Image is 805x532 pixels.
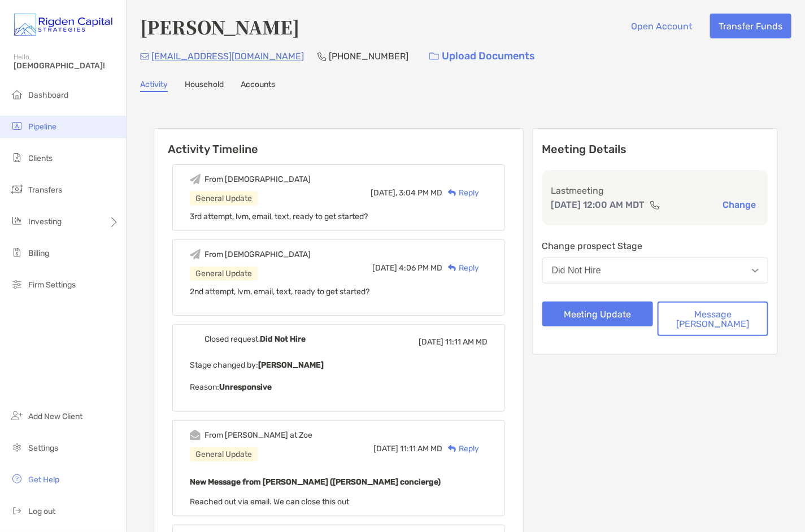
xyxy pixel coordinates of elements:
span: Reached out via email. We can close this out [190,497,349,507]
span: 11:11 AM MD [445,337,488,347]
img: button icon [429,53,439,60]
img: Reply icon [448,264,456,272]
span: 11:11 AM MD [400,444,442,453]
span: [DEMOGRAPHIC_DATA]! [14,61,119,71]
img: Phone Icon [317,52,327,61]
span: [DATE], [371,188,397,198]
img: firm-settings icon [10,277,24,291]
p: Reason: [190,380,488,394]
span: Clients [28,154,53,163]
div: From [PERSON_NAME] at Zoe [204,430,312,440]
div: From [DEMOGRAPHIC_DATA] [204,250,311,259]
a: Upload Documents [422,44,542,68]
span: Pipeline [28,122,56,132]
div: Reply [442,262,479,274]
button: Meeting Update [542,302,653,326]
span: Transfers [28,185,62,195]
span: [DATE] [419,337,443,347]
span: Firm Settings [28,280,76,290]
img: pipeline icon [10,119,24,133]
img: Reply icon [448,445,456,452]
img: dashboard icon [10,88,24,101]
span: [DATE] [372,263,397,273]
img: get-help icon [10,472,24,486]
button: Did Not Hire [542,258,768,284]
img: add_new_client icon [10,409,24,422]
span: 3rd attempt, lvm, email, text, ready to get started? [190,212,368,221]
img: Open dropdown arrow [752,269,759,273]
button: Message [PERSON_NAME] [658,302,768,336]
img: billing icon [10,246,24,259]
img: transfers icon [10,182,24,196]
button: Change [719,199,759,211]
h4: [PERSON_NAME] [140,14,299,40]
div: General Update [190,191,258,206]
b: [PERSON_NAME] [258,360,324,370]
p: [EMAIL_ADDRESS][DOMAIN_NAME] [151,49,304,63]
b: New Message from [PERSON_NAME] ([PERSON_NAME] concierge) [190,477,441,487]
span: 2nd attempt, lvm, email, text, ready to get started? [190,287,369,296]
a: Activity [140,80,168,92]
span: 3:04 PM MD [399,188,442,198]
img: communication type [650,200,660,210]
span: Get Help [28,475,59,485]
p: Stage changed by: [190,358,488,372]
div: From [DEMOGRAPHIC_DATA] [204,175,311,184]
button: Open Account [623,14,701,38]
span: Billing [28,248,49,258]
span: Log out [28,507,55,516]
b: Unresponsive [219,382,272,392]
img: Event icon [190,249,201,260]
div: Reply [442,443,479,455]
p: Last meeting [551,184,759,198]
img: Event icon [190,334,201,345]
img: Zoe Logo [14,5,112,45]
span: Add New Client [28,412,82,421]
img: Event icon [190,430,201,441]
img: logout icon [10,504,24,517]
p: [PHONE_NUMBER] [329,49,408,63]
h6: Activity Timeline [154,129,523,156]
p: [DATE] 12:00 AM MDT [551,198,645,212]
span: 4:06 PM MD [399,263,442,273]
p: Meeting Details [542,142,768,156]
a: Accounts [241,80,275,92]
span: Dashboard [28,90,68,100]
b: Did Not Hire [260,334,306,344]
img: Event icon [190,174,201,185]
div: Reply [442,187,479,199]
img: Email Icon [140,53,149,60]
img: clients icon [10,151,24,164]
img: investing icon [10,214,24,228]
span: Settings [28,443,58,453]
div: General Update [190,267,258,281]
img: settings icon [10,441,24,454]
span: [DATE] [373,444,398,453]
div: General Update [190,447,258,461]
img: Reply icon [448,189,456,197]
p: Change prospect Stage [542,239,768,253]
div: Did Not Hire [552,265,601,276]
div: Closed request, [204,334,306,344]
span: Investing [28,217,62,226]
button: Transfer Funds [710,14,791,38]
a: Household [185,80,224,92]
